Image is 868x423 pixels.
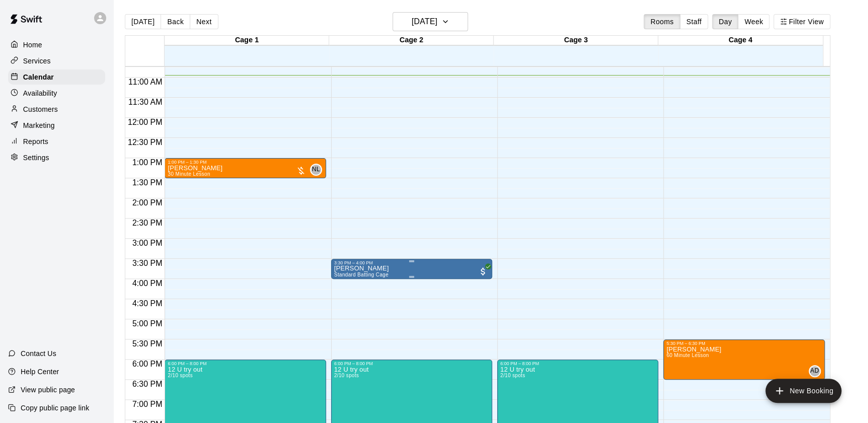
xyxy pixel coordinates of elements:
span: 6:00 PM [130,360,165,368]
span: 2/10 spots filled [168,373,192,378]
div: Cage 1 [165,36,329,45]
h6: [DATE] [412,15,437,29]
span: 2/10 spots filled [334,373,359,378]
a: Settings [8,150,105,165]
a: Marketing [8,118,105,133]
span: 2:00 PM [130,198,165,207]
span: 1:30 PM [130,178,165,187]
span: 4:30 PM [130,299,165,308]
span: 1:00 PM [130,158,165,167]
p: Help Center [21,367,59,377]
button: Next [190,14,218,29]
button: [DATE] [392,12,468,31]
p: Home [23,40,42,50]
p: Availability [23,88,57,98]
button: add [765,379,841,403]
a: Calendar [8,69,105,85]
p: Contact Us [21,348,56,359]
p: Marketing [23,120,55,130]
a: Services [8,53,105,68]
span: 11:00 AM [126,78,165,86]
span: Standard Batting Cage [334,272,388,277]
span: 5:30 PM [130,339,165,348]
span: 6:30 PM [130,380,165,388]
p: View public page [21,385,75,395]
div: 6:00 PM – 8:00 PM [334,361,489,366]
a: Home [8,37,105,52]
button: Rooms [644,14,680,29]
p: Reports [23,136,48,147]
div: 5:30 PM – 6:30 PM: Matt Thorton [663,339,824,380]
span: Andrew DeRose [813,365,821,377]
span: AD [810,366,819,376]
div: Cage 3 [494,36,658,45]
div: 6:00 PM – 8:00 PM [500,361,655,366]
button: Staff [680,14,708,29]
div: 1:00 PM – 1:30 PM: 30 Minute Lesson [165,158,326,178]
span: 2:30 PM [130,219,165,227]
p: Calendar [23,72,54,82]
span: 12:00 PM [125,118,165,126]
span: 3:00 PM [130,239,165,247]
p: Customers [23,104,58,114]
button: Day [712,14,738,29]
button: Back [161,14,190,29]
span: 4:00 PM [130,279,165,288]
span: 60 Minute Lesson [666,352,708,358]
div: 3:30 PM – 4:00 PM: Standard Batting Cage [331,259,492,279]
div: Cage 2 [329,36,494,45]
p: Settings [23,153,49,163]
span: 30 Minute Lesson [168,171,210,177]
div: Nic Luc [310,164,322,176]
div: 5:30 PM – 6:30 PM [666,341,821,346]
button: [DATE] [125,14,161,29]
button: Filter View [773,14,830,29]
span: Nic Luc [314,164,322,176]
span: All customers have paid [478,266,488,276]
span: 11:30 AM [126,98,165,106]
span: NL [312,165,320,175]
a: Customers [8,102,105,117]
span: 3:30 PM [130,259,165,267]
div: 3:30 PM – 4:00 PM [334,260,489,265]
p: Services [23,56,51,66]
div: Cage 4 [658,36,823,45]
div: 1:00 PM – 1:30 PM [168,160,323,165]
span: 5:00 PM [130,319,165,328]
span: 12:30 PM [125,138,165,147]
span: 7:00 PM [130,400,165,408]
button: Week [738,14,769,29]
div: Andrew DeRose [809,365,821,377]
a: Reports [8,134,105,149]
div: 6:00 PM – 8:00 PM [168,361,323,366]
a: Availability [8,86,105,101]
p: Copy public page link [21,403,89,413]
span: 2/10 spots filled [500,373,525,378]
